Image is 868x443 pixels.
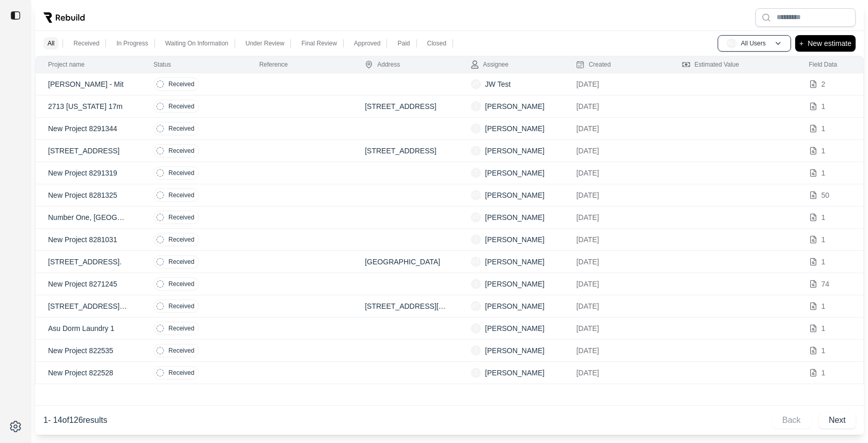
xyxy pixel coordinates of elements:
p: [DATE] [576,168,657,178]
p: Approved [354,39,380,48]
span: J [471,146,481,156]
p: [STREET_ADDRESS][US_STATE][US_STATE] [48,301,129,311]
div: Status [153,60,171,69]
p: Received [168,80,194,88]
p: Received [168,169,194,177]
p: Received [168,280,194,288]
p: 1 [822,101,826,112]
td: [STREET_ADDRESS] [352,96,458,118]
p: [PERSON_NAME] [485,323,545,334]
p: Number One, [GEOGRAPHIC_DATA]. [48,212,129,223]
div: Field Data [809,60,838,69]
p: Final Review [301,39,337,48]
p: 2713 [US_STATE] 17m [48,101,129,112]
p: New Project 822535 [48,345,129,356]
td: [STREET_ADDRESS] [352,140,458,162]
p: New Project 822528 [48,368,129,378]
p: Received [168,346,194,355]
p: All Users [741,39,766,48]
p: [STREET_ADDRESS]. [48,257,129,267]
td: [GEOGRAPHIC_DATA] [352,251,458,273]
p: 1 [822,168,826,178]
span: AT [471,212,481,223]
p: [DATE] [576,368,657,378]
p: 1 [822,146,826,156]
p: 1 [822,301,826,311]
td: [STREET_ADDRESS][US_STATE] [352,295,458,318]
p: 1 [822,123,826,134]
p: Received [73,39,99,48]
p: [PERSON_NAME] [485,123,545,134]
p: Paid [397,39,410,48]
p: [PERSON_NAME] [485,190,545,200]
p: New estimate [808,37,851,50]
p: [PERSON_NAME] [485,257,545,267]
p: [PERSON_NAME] [485,368,545,378]
p: Under Review [245,39,284,48]
p: [PERSON_NAME] - Mit [48,79,129,89]
p: 1 [822,345,826,356]
p: New Project 8291344 [48,123,129,134]
p: Closed [427,39,446,48]
span: J [471,323,481,334]
p: [DATE] [576,234,657,245]
p: [DATE] [576,212,657,223]
p: [DATE] [576,345,657,356]
p: Received [168,258,194,266]
button: +New estimate [795,35,856,52]
p: [PERSON_NAME] [485,168,545,178]
div: Assignee [471,60,508,69]
p: Received [168,213,194,221]
p: Received [168,302,194,310]
span: J [471,368,481,378]
p: [PERSON_NAME] [485,345,545,356]
p: 2 [822,79,826,89]
p: Received [168,124,194,133]
p: Asu Dorm Laundry 1 [48,323,129,334]
p: 1 [822,212,826,223]
span: AT [471,190,481,200]
p: 1 [822,234,826,245]
div: Reference [259,60,288,69]
p: 1 [822,368,826,378]
p: JW Test [485,79,511,89]
p: [DATE] [576,79,657,89]
span: AT [471,257,481,267]
p: [PERSON_NAME] [485,212,545,223]
span: J [471,234,481,245]
p: Received [168,324,194,333]
span: J [471,279,481,289]
p: New Project 8291319 [48,168,129,178]
p: 1 [822,257,826,267]
p: [DATE] [576,279,657,289]
p: 74 [822,279,830,289]
p: [DATE] [576,257,657,267]
p: [DATE] [576,146,657,156]
span: J [471,101,481,112]
img: Rebuild [43,12,85,23]
p: [DATE] [576,123,657,134]
p: [PERSON_NAME] [485,279,545,289]
p: [DATE] [576,323,657,334]
p: [STREET_ADDRESS] [48,146,129,156]
p: 1 [822,323,826,334]
div: Address [365,60,400,69]
p: In Progress [116,39,148,48]
p: New Project 8281031 [48,234,129,245]
p: All [48,39,54,48]
p: [DATE] [576,301,657,311]
span: J [471,168,481,178]
p: Received [168,191,194,199]
p: [DATE] [576,101,657,112]
p: [PERSON_NAME] [485,101,545,112]
p: [PERSON_NAME] [485,146,545,156]
p: New Project 8281325 [48,190,129,200]
span: JT [471,79,481,89]
p: [PERSON_NAME] [485,234,545,245]
p: Received [168,147,194,155]
span: AU [726,38,737,49]
button: Next [819,412,856,429]
img: toggle sidebar [10,10,21,21]
div: Estimated Value [682,60,739,69]
span: AT [471,301,481,311]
